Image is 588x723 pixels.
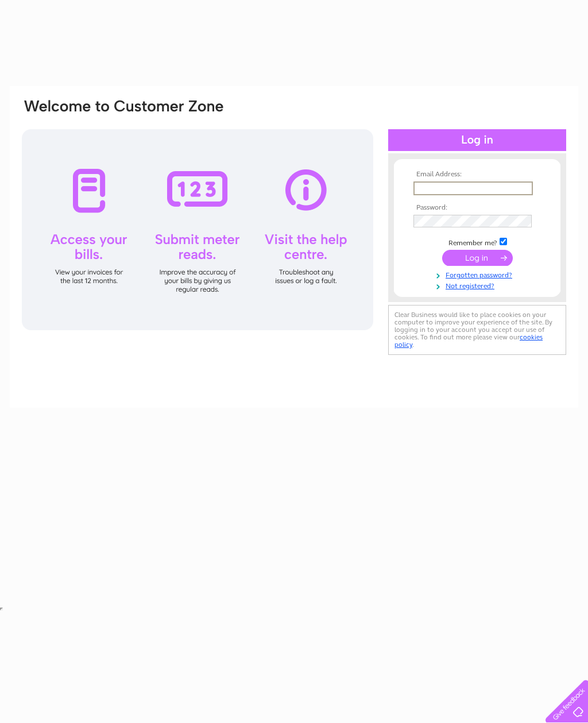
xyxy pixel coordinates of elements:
a: Not registered? [413,280,544,291]
div: Clear Business would like to place cookies on your computer to improve your experience of the sit... [388,305,566,355]
th: Password: [411,204,544,212]
td: Remember me? [411,236,544,248]
input: Submit [442,250,513,266]
a: cookies policy [394,333,543,349]
a: Forgotten password? [413,269,544,280]
th: Email Address: [411,171,544,179]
